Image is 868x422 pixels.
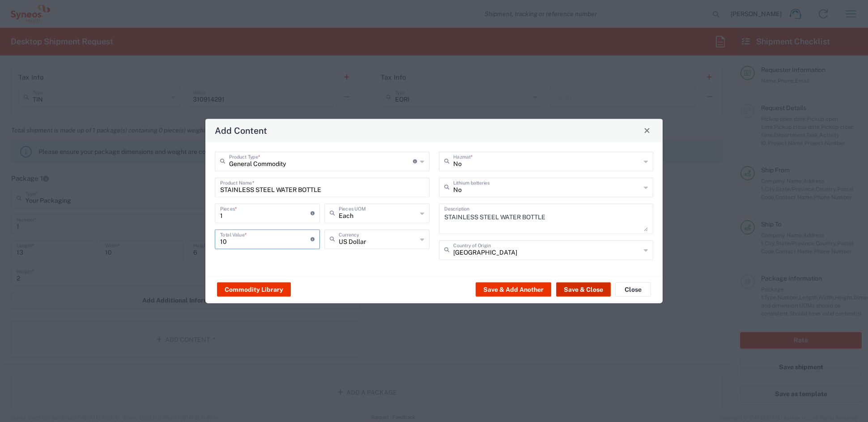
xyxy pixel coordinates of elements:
[217,282,291,297] button: Commodity Library
[615,282,651,297] button: Close
[215,124,267,137] h4: Add Content
[476,282,551,297] button: Save & Add Another
[556,282,611,297] button: Save & Close
[641,124,653,136] button: Close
